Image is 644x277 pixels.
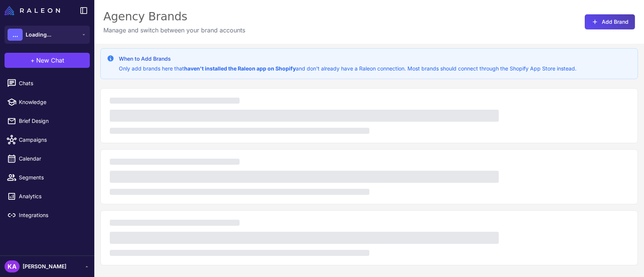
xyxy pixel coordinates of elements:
span: Segments [19,173,85,182]
h3: When to Add Brands [119,55,576,63]
a: Calendar [3,151,91,167]
span: [PERSON_NAME] [23,262,66,271]
span: Knowledge [19,98,85,106]
span: Loading... [26,31,51,39]
div: Agency Brands [103,9,245,24]
p: Only add brands here that and don't already have a Raleon connection. Most brands should connect ... [119,64,576,73]
span: Campaigns [19,136,85,144]
a: Raleon Logo [5,6,63,15]
a: Knowledge [3,94,91,110]
span: Chats [19,79,85,87]
button: +New Chat [5,53,90,68]
a: Segments [3,170,91,185]
div: ... [8,29,23,41]
a: Integrations [3,207,91,223]
span: New Chat [36,56,64,65]
div: KA [5,260,20,272]
span: Analytics [19,192,85,200]
a: Campaigns [3,132,91,148]
button: ...Loading... [5,26,90,44]
span: Brief Design [19,117,85,125]
a: Chats [3,75,91,91]
span: + [31,56,35,65]
p: Manage and switch between your brand accounts [103,26,245,35]
button: Add Brand [585,14,635,29]
strong: haven't installed the Raleon app on Shopify [184,65,296,72]
span: Integrations [19,211,85,219]
span: Calendar [19,155,85,163]
a: Analytics [3,188,91,204]
img: Raleon Logo [5,6,60,15]
a: Brief Design [3,113,91,129]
